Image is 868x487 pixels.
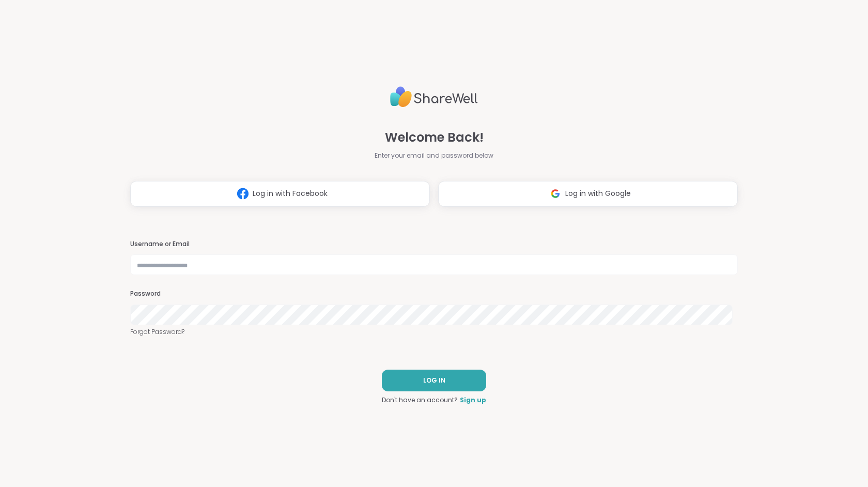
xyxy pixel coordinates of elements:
a: Forgot Password? [130,327,738,337]
h3: Password [130,290,738,298]
span: Log in with Google [565,188,631,199]
span: Welcome Back! [385,128,484,147]
img: ShareWell Logomark [233,184,253,203]
span: Enter your email and password below [375,151,493,160]
img: ShareWell Logo [390,82,478,112]
span: Don't have an account? [382,395,458,405]
a: Sign up [460,395,486,405]
h3: Username or Email [130,240,738,249]
img: ShareWell Logomark [546,184,565,203]
span: LOG IN [423,376,445,385]
button: Log in with Facebook [130,181,430,207]
button: LOG IN [382,370,486,391]
span: Log in with Facebook [253,188,328,199]
button: Log in with Google [438,181,738,207]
